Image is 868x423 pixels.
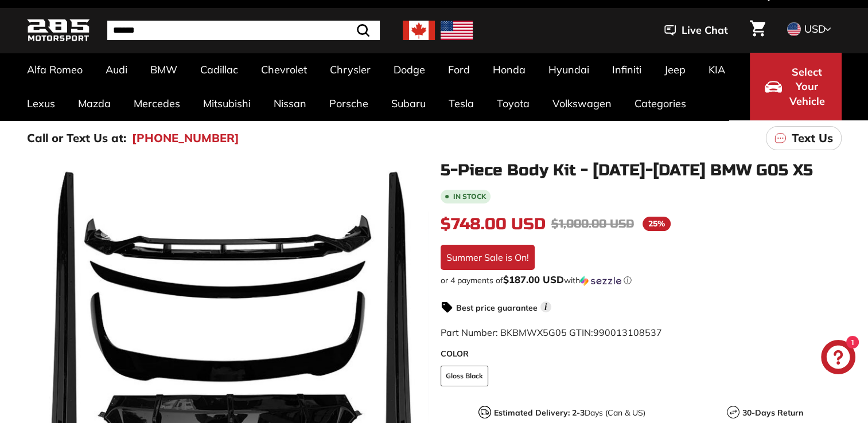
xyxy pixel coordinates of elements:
button: Select Your Vehicle [750,53,842,120]
img: Sezzle [580,276,621,286]
div: or 4 payments of with [441,275,842,286]
a: Honda [481,53,537,87]
a: KIA [697,53,737,87]
strong: Estimated Delivery: 2-3 [494,408,585,418]
a: [PHONE_NUMBER] [132,130,239,147]
inbox-online-store-chat: Shopify online store chat [818,340,859,377]
span: $187.00 USD [503,273,564,285]
a: Infiniti [601,53,653,87]
span: i [540,301,551,312]
span: $1,000.00 USD [551,217,634,231]
a: Hyundai [537,53,601,87]
a: Text Us [766,126,842,150]
a: Volkswagen [541,87,623,120]
p: Days (Can & US) [494,407,645,419]
a: Cart [743,11,772,50]
p: Call or Text Us at: [27,130,126,147]
a: Chevrolet [250,53,318,87]
a: Dodge [382,53,437,87]
a: BMW [139,53,189,87]
a: Tesla [437,87,485,120]
a: Ford [437,53,481,87]
a: Audi [94,53,139,87]
input: Search [107,21,380,40]
div: Summer Sale is On! [441,245,535,270]
a: Porsche [318,87,380,120]
a: Subaru [380,87,437,120]
a: Categories [623,87,698,120]
p: Text Us [792,130,833,147]
div: or 4 payments of$187.00 USDwithSezzle Click to learn more about Sezzle [441,275,842,286]
a: Mercedes [122,87,192,120]
b: In stock [453,193,486,200]
span: $748.00 USD [441,214,546,234]
img: Logo_285_Motorsport_areodynamics_components [27,17,90,44]
a: Lexus [15,87,67,120]
span: 25% [643,217,671,231]
a: Alfa Romeo [15,53,94,87]
span: USD [804,22,826,36]
a: Mitsubishi [192,87,262,120]
a: Toyota [485,87,541,120]
a: Jeep [653,53,697,87]
span: Live Chat [682,23,728,38]
span: Select Your Vehicle [788,65,827,109]
label: COLOR [441,348,842,360]
strong: 30-Days Return [742,408,803,418]
h1: 5-Piece Body Kit - [DATE]-[DATE] BMW G05 X5 [441,162,842,179]
a: Mazda [67,87,122,120]
a: Cadillac [189,53,250,87]
strong: Best price guarantee [456,303,538,313]
span: Part Number: BKBMWX5G05 GTIN: [441,327,662,338]
span: 990013108537 [593,327,662,338]
a: Nissan [262,87,318,120]
a: Chrysler [318,53,382,87]
button: Live Chat [649,16,743,45]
